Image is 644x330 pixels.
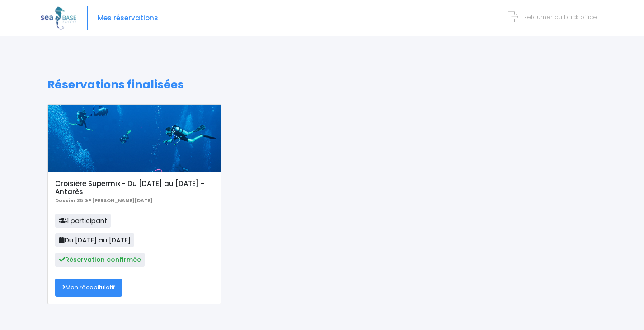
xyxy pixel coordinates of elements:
b: Dossier 25 GP [PERSON_NAME][DATE] [55,197,153,204]
a: Mon récapitulatif [55,279,122,297]
a: Retourner au back office [511,13,597,21]
h1: Réservations finalisées [47,78,597,92]
h5: Croisière Supermix - Du [DATE] au [DATE] - Antarès [55,180,213,196]
span: Retourner au back office [523,13,597,21]
span: 1 participant [55,214,111,228]
span: Du [DATE] au [DATE] [55,233,134,247]
span: Réservation confirmée [55,253,145,266]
